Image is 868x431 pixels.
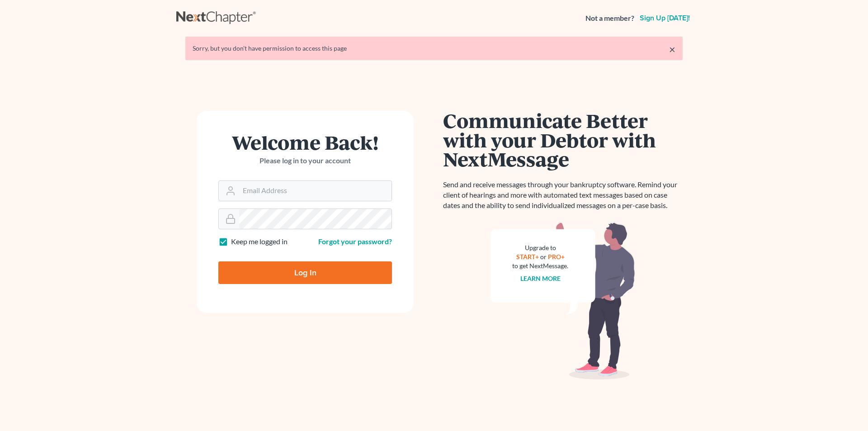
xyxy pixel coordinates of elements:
a: PRO+ [548,253,565,260]
p: Please log in to your account [218,156,392,166]
input: Email Address [239,181,392,201]
label: Keep me logged in [231,237,288,247]
a: Learn more [520,275,561,282]
a: Sign up [DATE]! [638,14,692,22]
span: or [540,253,547,260]
div: Upgrade to [512,243,568,252]
h1: Welcome Back! [218,133,392,152]
div: Sorry, but you don't have permission to access this page [193,44,675,53]
a: Forgot your password? [318,237,392,246]
p: Send and receive messages through your bankruptcy software. Remind your client of hearings and mo... [443,180,683,211]
img: nextmessage_bg-59042aed3d76b12b5cd301f8e5b87938c9018125f34e5fa2b7a6b67550977c72.svg [491,222,635,380]
div: to get NextMessage. [512,261,568,270]
a: START+ [516,253,539,260]
a: × [669,44,675,55]
h1: Communicate Better with your Debtor with NextMessage [443,111,683,169]
strong: Not a member? [585,13,634,24]
input: Log In [218,261,392,284]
